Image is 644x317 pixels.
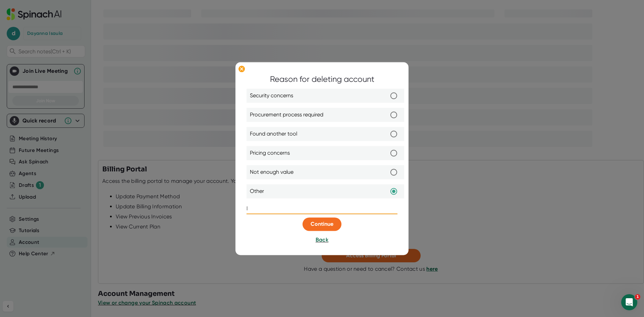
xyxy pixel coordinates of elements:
[250,111,323,119] span: Procurement process required
[270,73,374,85] div: Reason for deleting account
[303,217,341,231] button: Continue
[635,294,640,300] span: 1
[250,168,293,176] span: Not enough value
[311,221,333,227] span: Continue
[247,203,397,214] input: Provide additional detail
[250,187,264,195] span: Other
[250,149,290,157] span: Pricing concerns
[316,236,328,244] button: Back
[250,130,297,138] span: Found another tool
[250,92,293,100] span: Security concerns
[621,294,637,310] iframe: Intercom live chat
[316,236,328,243] span: Back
